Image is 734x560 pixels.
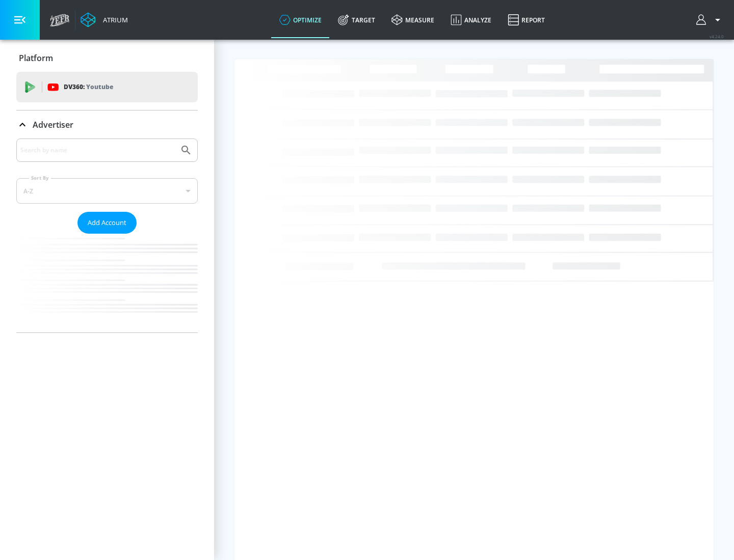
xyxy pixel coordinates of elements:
input: Search by name [20,144,175,157]
div: Atrium [99,15,128,24]
div: Advertiser [16,138,198,332]
div: A-Z [16,178,198,204]
a: Analyze [442,2,500,38]
p: Advertiser [33,119,73,130]
a: Report [500,2,553,38]
button: Add Account [77,212,137,234]
label: Sort By [29,175,51,181]
p: Platform [19,52,53,64]
a: Atrium [81,12,128,27]
span: v 4.24.0 [710,34,724,39]
p: DV360: [64,81,113,93]
a: Target [330,2,383,38]
div: Platform [16,44,198,72]
a: optimize [271,2,330,38]
nav: list of Advertiser [16,234,198,332]
div: Advertiser [16,110,198,139]
a: measure [383,2,442,38]
p: Youtube [86,81,113,92]
span: Add Account [88,217,126,229]
div: DV360: Youtube [16,72,198,102]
